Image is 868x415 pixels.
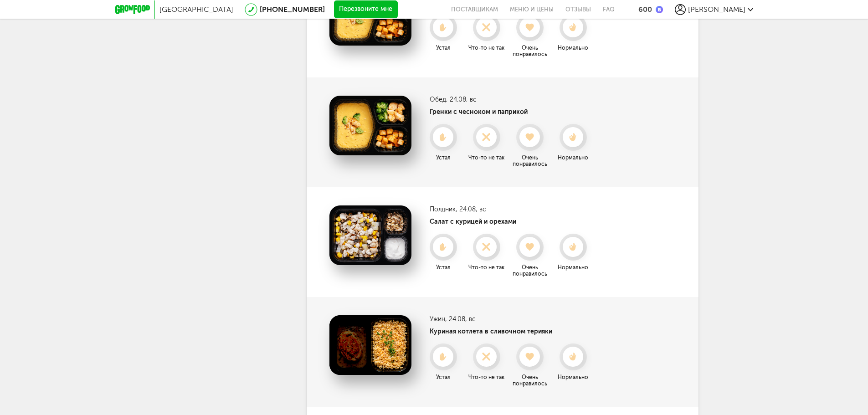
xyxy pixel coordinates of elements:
span: [GEOGRAPHIC_DATA] [159,5,233,14]
div: Что-то не так [466,45,507,51]
img: Салат с курицей и орехами [329,205,411,265]
div: Что-то не так [466,374,507,380]
h4: Салат с курицей и орехами [430,218,594,225]
span: , 24.08, вс [446,96,477,103]
div: Что-то не так [466,264,507,271]
div: Что-то не так [466,154,507,161]
h3: Обед [430,96,594,103]
span: , 24.08, вс [456,205,486,213]
div: Очень понравилось [509,264,550,277]
div: Устал [423,154,464,161]
div: Устал [423,45,464,51]
div: Устал [423,264,464,271]
div: 600 [638,5,652,14]
h4: Гренки с чесноком и паприкой [430,108,594,116]
a: [PHONE_NUMBER] [260,5,325,14]
div: Очень понравилось [509,374,550,387]
div: Очень понравилось [509,45,550,57]
button: Перезвоните мне [334,0,398,19]
img: bonus_b.cdccf46.png [656,6,663,13]
h3: Ужин [430,315,594,323]
img: Гренки с чесноком и паприкой [329,96,411,155]
span: , 24.08, вс [445,315,476,323]
div: Нормально [553,264,594,271]
h3: Полдник [430,205,594,213]
div: Нормально [553,374,594,380]
h4: Куриная котлета в сливочном терияки [430,328,594,335]
span: [PERSON_NAME] [688,5,745,14]
div: Нормально [553,154,594,161]
div: Устал [423,374,464,380]
div: Нормально [553,45,594,51]
div: Очень понравилось [509,154,550,167]
img: Куриная котлета в сливочном терияки [329,315,411,375]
